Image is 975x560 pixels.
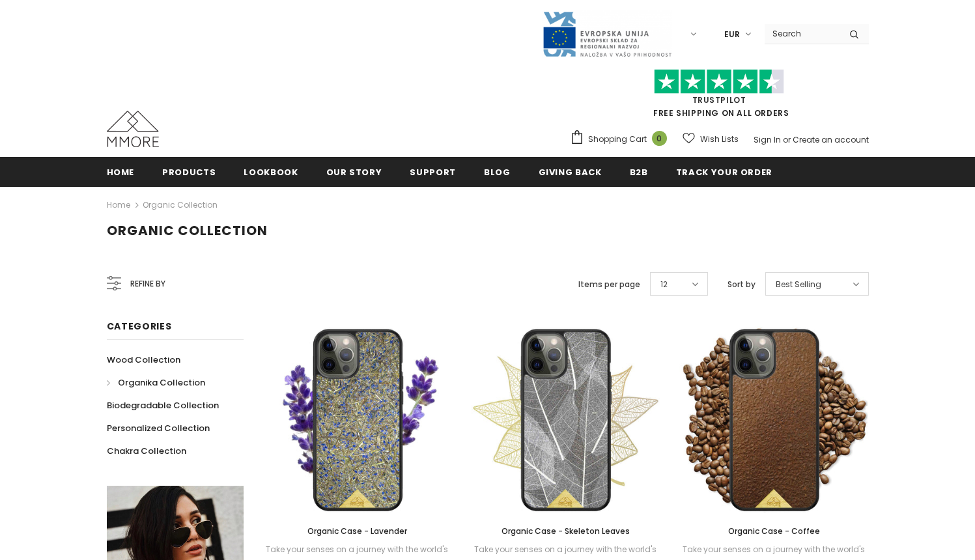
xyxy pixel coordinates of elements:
img: Javni Razpis [542,10,672,58]
span: B2B [630,166,648,178]
a: Create an account [793,134,869,145]
span: Organic Case - Lavender [307,525,407,537]
span: Categories [107,320,172,333]
span: 0 [652,131,667,146]
a: support [410,157,456,186]
span: Blog [484,166,511,178]
span: Wood Collection [107,354,180,366]
span: Organic Collection [107,221,268,240]
a: B2B [630,157,648,186]
span: Our Story [326,166,382,178]
a: Shopping Cart 0 [570,130,673,149]
a: Products [162,157,216,186]
label: Items per page [578,278,640,291]
label: Sort by [728,278,756,291]
a: Wood Collection [107,348,180,371]
span: Wish Lists [700,133,739,146]
a: Our Story [326,157,382,186]
span: Personalized Collection [107,422,210,434]
a: Home [107,197,130,213]
span: Biodegradable Collection [107,399,219,412]
a: Organika Collection [107,371,205,394]
a: Home [107,157,135,186]
span: Organic Case - Skeleton Leaves [502,525,630,537]
img: Trust Pilot Stars [654,69,784,94]
a: Trustpilot [692,94,746,105]
a: Organic Case - Coffee [679,524,868,539]
a: Biodegradable Collection [107,394,219,417]
span: Track your order [676,166,772,178]
a: Chakra Collection [107,440,186,462]
img: MMORE Cases [107,111,159,147]
span: or [783,134,791,145]
a: Organic Collection [143,199,218,210]
span: Refine by [130,277,165,291]
span: Chakra Collection [107,445,186,457]
a: Blog [484,157,511,186]
a: Lookbook [244,157,298,186]
span: FREE SHIPPING ON ALL ORDERS [570,75,869,119]
span: EUR [724,28,740,41]
a: Giving back [539,157,602,186]
span: Best Selling [776,278,821,291]
a: Sign In [754,134,781,145]
a: Wish Lists [683,128,739,150]
span: Organic Case - Coffee [728,525,820,537]
span: Home [107,166,135,178]
span: Products [162,166,216,178]
span: support [410,166,456,178]
span: Giving back [539,166,602,178]
span: Lookbook [244,166,298,178]
input: Search Site [765,24,840,43]
span: 12 [660,278,668,291]
span: Shopping Cart [588,133,647,146]
a: Javni Razpis [542,28,672,39]
a: Track your order [676,157,772,186]
a: Personalized Collection [107,417,210,440]
a: Organic Case - Skeleton Leaves [471,524,660,539]
span: Organika Collection [118,376,205,389]
a: Organic Case - Lavender [263,524,452,539]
